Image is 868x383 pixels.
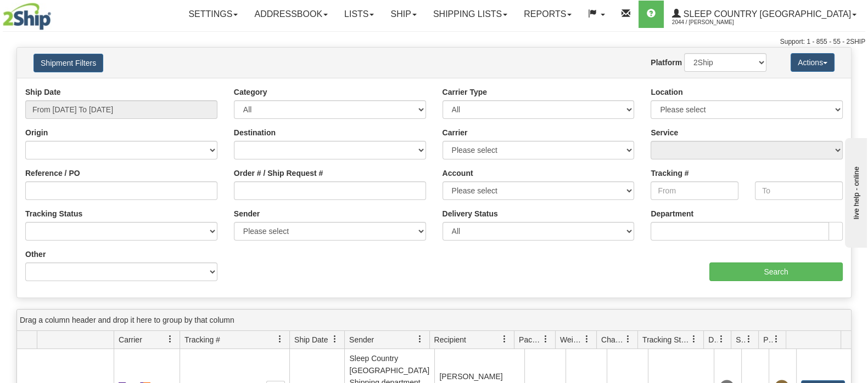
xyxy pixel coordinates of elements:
span: Weight [560,334,583,345]
span: Ship Date [294,334,328,345]
a: Sender filter column settings [411,330,429,348]
input: To [755,181,843,200]
input: Search [709,262,843,281]
label: Tracking Status [25,208,82,219]
div: grid grouping header [17,310,851,331]
label: Carrier Type [443,87,487,98]
a: Tracking Status filter column settings [685,330,703,348]
span: Carrier [119,334,142,345]
div: Support: 1 - 855 - 55 - 2SHIP [3,37,865,47]
a: Packages filter column settings [536,330,555,348]
label: Order # / Ship Request # [234,168,323,179]
span: Packages [519,334,542,345]
a: Carrier filter column settings [161,330,180,348]
iframe: chat widget [843,135,867,247]
label: Location [651,87,682,98]
label: Department [651,208,693,219]
label: Category [234,87,267,98]
a: Ship Date filter column settings [326,330,344,348]
a: Lists [336,1,382,28]
span: Pickup Status [763,334,772,345]
span: Sleep Country [GEOGRAPHIC_DATA] [681,9,851,19]
a: Ship [382,1,424,28]
a: Shipping lists [425,1,516,28]
input: From [651,181,738,200]
a: Addressbook [246,1,336,28]
label: Carrier [443,127,468,138]
label: Delivery Status [443,208,498,219]
a: Charge filter column settings [619,330,637,348]
span: 2044 / [PERSON_NAME] [672,17,754,28]
label: Origin [25,127,48,138]
span: Tracking Status [642,334,690,345]
label: Account [443,168,473,179]
a: Pickup Status filter column settings [767,330,786,348]
span: Charge [601,334,624,345]
a: Settings [180,1,246,28]
a: Tracking # filter column settings [271,330,289,348]
button: Shipment Filters [33,54,103,72]
label: Other [25,249,46,260]
button: Actions [791,53,835,72]
label: Tracking # [651,168,688,179]
label: Platform [651,57,682,68]
label: Destination [234,127,276,138]
a: Sleep Country [GEOGRAPHIC_DATA] 2044 / [PERSON_NAME] [664,1,865,28]
label: Service [651,127,678,138]
a: Reports [516,1,580,28]
label: Sender [234,208,260,219]
span: Sender [349,334,374,345]
a: Delivery Status filter column settings [712,330,731,348]
span: Recipient [434,334,466,345]
span: Delivery Status [708,334,718,345]
a: Recipient filter column settings [495,330,514,348]
a: Shipment Issues filter column settings [740,330,758,348]
div: live help - online [8,9,102,18]
a: Weight filter column settings [578,330,596,348]
span: Shipment Issues [736,334,745,345]
span: Tracking # [184,334,220,345]
label: Ship Date [25,87,61,98]
img: logo2044.jpg [3,3,51,30]
label: Reference / PO [25,168,80,179]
